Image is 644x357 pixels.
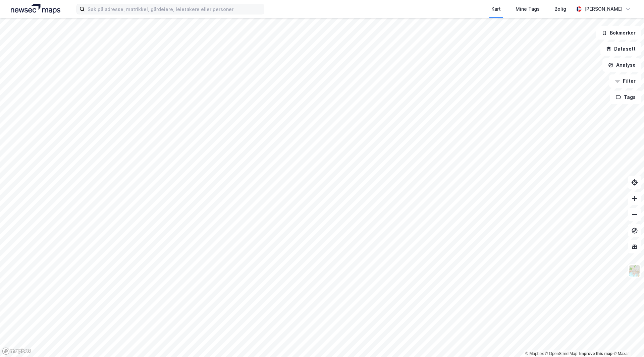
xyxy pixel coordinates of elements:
div: Bolig [554,5,566,13]
input: Søk på adresse, matrikkel, gårdeiere, leietakere eller personer [85,4,264,14]
div: Kart [491,5,501,13]
iframe: Chat Widget [610,325,644,357]
div: [PERSON_NAME] [584,5,623,13]
button: Datasett [600,42,641,56]
a: Mapbox [525,351,544,356]
a: Improve this map [579,351,612,356]
button: Filter [609,74,641,88]
a: Mapbox homepage [2,347,32,355]
a: OpenStreetMap [545,351,578,356]
div: Mine Tags [516,5,540,13]
button: Tags [610,91,641,104]
img: Z [628,264,641,277]
img: logo.a4113a55bc3d86da70a041830d287a7e.svg [11,4,60,14]
button: Bokmerker [596,26,641,40]
button: Analyse [602,58,641,72]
